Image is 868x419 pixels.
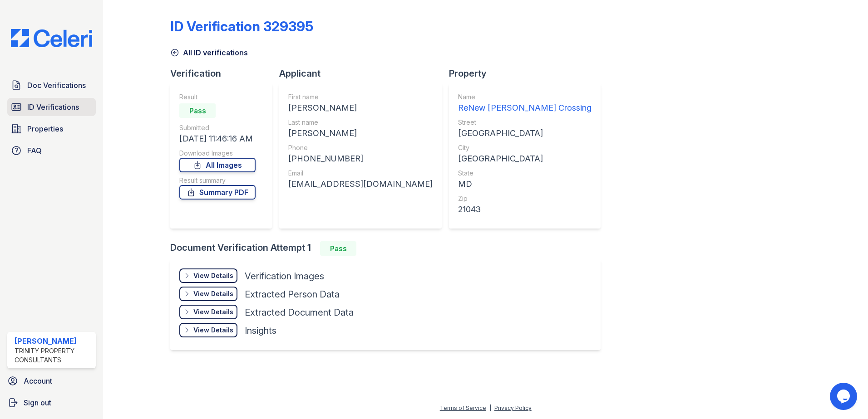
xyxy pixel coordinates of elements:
div: [DATE] 11:46:16 AM [179,132,256,145]
a: Privacy Policy [494,404,532,411]
div: Document Verification Attempt 1 [170,241,608,256]
a: ID Verifications [7,98,96,116]
div: Verification [170,67,279,80]
div: 21043 [458,203,592,216]
span: ID Verifications [27,102,79,112]
div: | [489,404,491,411]
a: Name ReNew [PERSON_NAME] Crossing [458,93,592,114]
div: View Details [193,307,233,317]
div: Phone [288,143,433,152]
div: Extracted Document Data [245,306,354,319]
a: Properties [7,120,96,138]
a: Terms of Service [440,404,486,411]
span: Properties [27,123,63,134]
div: Result summary [179,176,256,185]
a: Summary PDF [179,185,256,200]
div: Pass [320,241,356,256]
div: MD [458,178,592,190]
div: [GEOGRAPHIC_DATA] [458,152,592,165]
div: [PERSON_NAME] [288,127,433,140]
div: ID Verification 329395 [170,18,313,34]
img: CE_Logo_Blue-a8612792a0a2168367f1c8372b55b34899dd931a85d93a1a3d3e32e68fde9ad4.png [4,29,99,47]
div: Applicant [279,67,449,80]
span: Sign out [24,397,51,408]
span: FAQ [27,145,42,156]
a: All Images [179,158,256,172]
a: FAQ [7,141,96,160]
div: View Details [193,326,233,335]
div: Email [288,169,433,178]
div: Zip [458,194,592,203]
div: View Details [193,271,233,280]
a: All ID verifications [170,47,248,58]
div: [EMAIL_ADDRESS][DOMAIN_NAME] [288,178,433,190]
a: Doc Verifications [7,76,96,94]
span: Account [24,375,52,386]
div: [PERSON_NAME] [15,336,92,346]
div: ReNew [PERSON_NAME] Crossing [458,102,592,114]
iframe: chat widget [830,383,859,410]
div: Result [179,93,256,102]
div: Name [458,93,592,102]
div: Pass [179,103,216,118]
div: Download Images [179,149,256,158]
div: Street [458,118,592,127]
div: First name [288,93,433,102]
div: Trinity Property Consultants [15,346,92,365]
div: [GEOGRAPHIC_DATA] [458,127,592,140]
a: Sign out [4,394,99,412]
div: Last name [288,118,433,127]
div: Extracted Person Data [245,288,340,301]
div: [PERSON_NAME] [288,102,433,114]
div: View Details [193,289,233,298]
div: [PHONE_NUMBER] [288,152,433,165]
div: Submitted [179,123,256,132]
div: City [458,143,592,152]
div: State [458,169,592,178]
div: Insights [245,324,276,337]
a: Account [4,372,99,390]
div: Verification Images [245,270,324,283]
div: Property [449,67,608,80]
span: Doc Verifications [27,80,86,91]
